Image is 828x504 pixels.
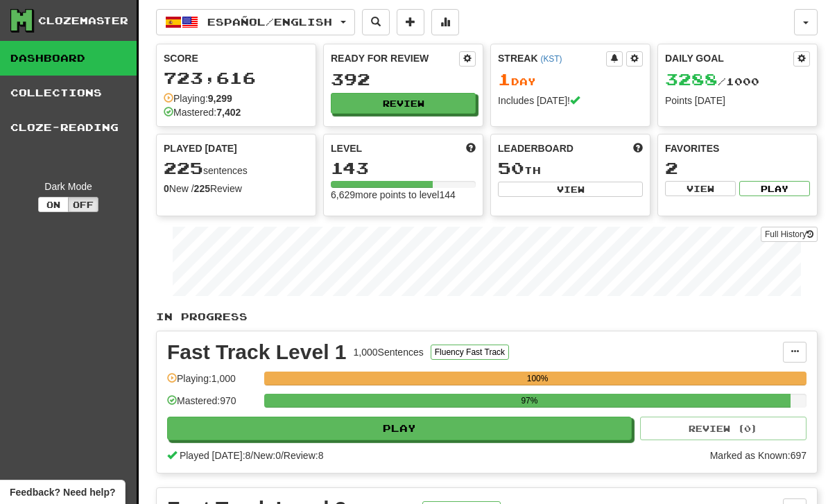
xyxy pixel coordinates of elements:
[665,51,793,67] div: Daily Goal
[250,450,253,461] span: /
[498,51,606,65] div: Streak
[208,93,232,104] strong: 9,299
[498,158,524,177] span: 50
[710,449,807,462] div: Marked as Known: 697
[739,181,810,196] button: Play
[194,183,210,194] strong: 225
[164,105,241,119] div: Mastered:
[498,69,511,89] span: 1
[164,182,309,195] div: New / Review
[466,141,476,155] span: Score more points to level up
[164,183,169,194] strong: 0
[665,181,736,196] button: View
[640,417,807,440] button: Review (0)
[354,345,424,359] div: 1,000 Sentences
[253,450,281,461] span: New: 0
[164,51,309,65] div: Score
[281,450,284,461] span: /
[665,159,810,177] div: 2
[164,92,232,105] div: Playing:
[498,182,643,197] button: View
[164,158,203,177] span: 225
[665,141,810,155] div: Favorites
[498,71,643,89] div: Day
[331,188,476,202] div: 6,629 more points to level 144
[498,94,643,107] div: Includes [DATE]!
[38,197,69,212] button: On
[68,197,98,212] button: Off
[10,180,126,193] div: Dark Mode
[540,54,562,64] a: (KST)
[498,141,573,155] span: Leaderboard
[498,159,643,177] div: th
[284,450,324,461] span: Review: 8
[167,394,257,417] div: Mastered: 970
[268,372,807,385] div: 100%
[431,9,459,35] button: More stats
[180,450,250,461] span: Played [DATE]: 8
[268,394,790,408] div: 97%
[665,94,810,107] div: Points [DATE]
[164,141,237,155] span: Played [DATE]
[167,417,632,440] button: Play
[331,159,476,177] div: 143
[331,71,476,88] div: 392
[331,51,459,65] div: Ready for Review
[331,94,476,114] button: Review
[207,16,332,28] span: Español / English
[431,345,509,360] button: Fluency Fast Track
[216,107,241,118] strong: 7,402
[362,9,390,35] button: Search sentences
[164,69,309,87] div: 723,616
[167,372,257,394] div: Playing: 1,000
[167,342,347,363] div: Fast Track Level 1
[156,310,818,324] p: In Progress
[397,9,424,35] button: Add sentence to collection
[10,485,115,499] span: Open feedback widget
[633,141,643,155] span: This week in points, UTC
[331,141,362,155] span: Level
[38,14,128,28] div: Clozemaster
[156,9,355,35] button: Español/English
[761,227,818,242] a: Full History
[665,76,759,87] span: / 1000
[164,159,309,177] div: sentences
[665,69,718,89] span: 3288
